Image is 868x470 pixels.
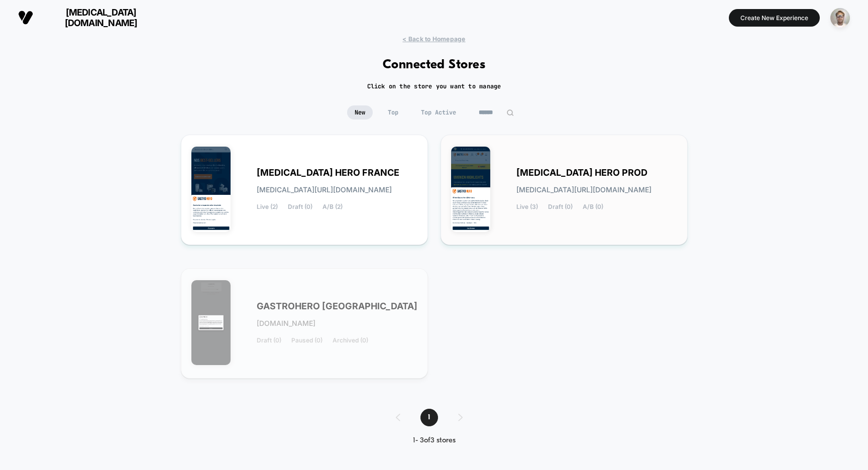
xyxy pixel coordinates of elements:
[257,186,392,193] span: [MEDICAL_DATA][URL][DOMAIN_NAME]
[729,9,820,27] button: Create New Experience
[516,169,647,176] span: [MEDICAL_DATA] HERO PROD
[257,203,278,210] span: Live (2)
[830,8,850,28] img: ppic
[516,203,538,210] span: Live (3)
[41,7,161,28] span: [MEDICAL_DATA][DOMAIN_NAME]
[380,105,406,120] span: Top
[548,203,573,210] span: Draft (0)
[402,35,465,43] span: < Back to Homepage
[288,203,312,210] span: Draft (0)
[827,8,853,28] button: ppic
[383,58,486,72] h1: Connected Stores
[420,409,438,426] span: 1
[257,169,399,176] span: [MEDICAL_DATA] HERO FRANCE
[506,109,514,116] img: edit
[451,147,491,232] img: GASTRO_HERO_PROD
[18,10,33,25] img: Visually logo
[347,105,373,120] span: New
[191,147,231,232] img: GASTRO_HERO_FRANCE
[583,203,603,210] span: A/B (0)
[516,186,652,193] span: [MEDICAL_DATA][URL][DOMAIN_NAME]
[257,303,417,310] span: GASTROHERO [GEOGRAPHIC_DATA]
[333,337,368,344] span: Archived (0)
[257,320,315,327] span: [DOMAIN_NAME]
[367,82,501,90] h2: Click on the store you want to manage
[291,337,322,344] span: Paused (0)
[413,105,464,120] span: Top Active
[322,203,343,210] span: A/B (2)
[257,337,281,344] span: Draft (0)
[386,436,483,445] div: 1 - 3 of 3 stores
[191,280,231,366] img: GASTROHERO_GERMANY
[15,7,164,29] button: [MEDICAL_DATA][DOMAIN_NAME]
